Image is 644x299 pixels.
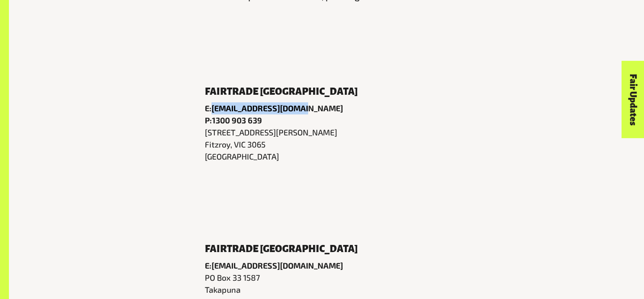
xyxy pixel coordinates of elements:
[205,102,448,114] p: E:
[205,114,448,126] p: P:
[205,126,448,163] p: [STREET_ADDRESS][PERSON_NAME] Fitzroy, VIC 3065 [GEOGRAPHIC_DATA]
[205,260,448,272] p: E:
[212,261,343,270] a: [EMAIL_ADDRESS][DOMAIN_NAME]
[205,86,448,97] h6: Fairtrade [GEOGRAPHIC_DATA]
[212,103,343,113] a: [EMAIL_ADDRESS][DOMAIN_NAME]
[205,244,448,254] h6: Fairtrade [GEOGRAPHIC_DATA]
[212,115,262,125] a: 1300 903 639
